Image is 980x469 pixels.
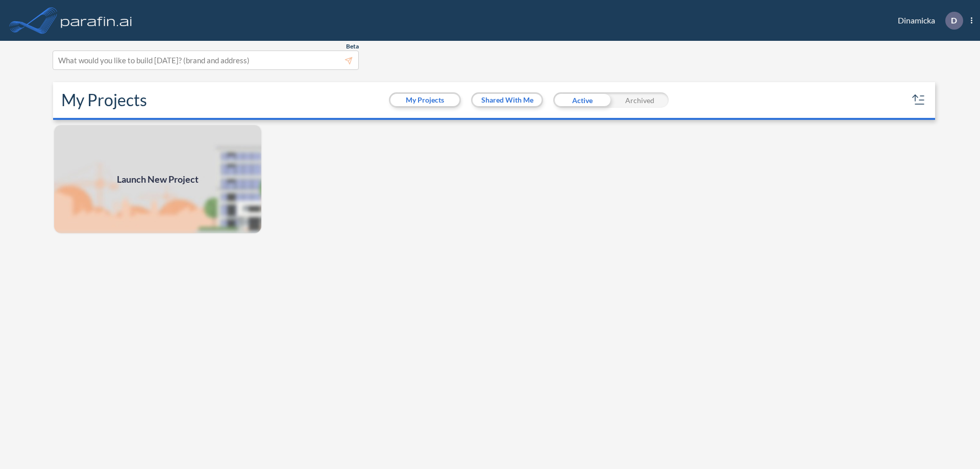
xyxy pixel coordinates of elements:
[61,90,147,110] h2: My Projects
[346,42,359,51] span: Beta
[883,12,972,30] div: Dinamicka
[473,94,542,106] button: Shared With Me
[117,172,199,186] span: Launch New Project
[53,124,262,234] a: Launch New Project
[951,16,957,25] p: D
[911,92,927,108] button: sort
[611,92,669,108] div: Archived
[59,10,134,31] img: logo
[53,124,262,234] img: add
[553,92,611,108] div: Active
[390,94,459,106] button: My Projects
